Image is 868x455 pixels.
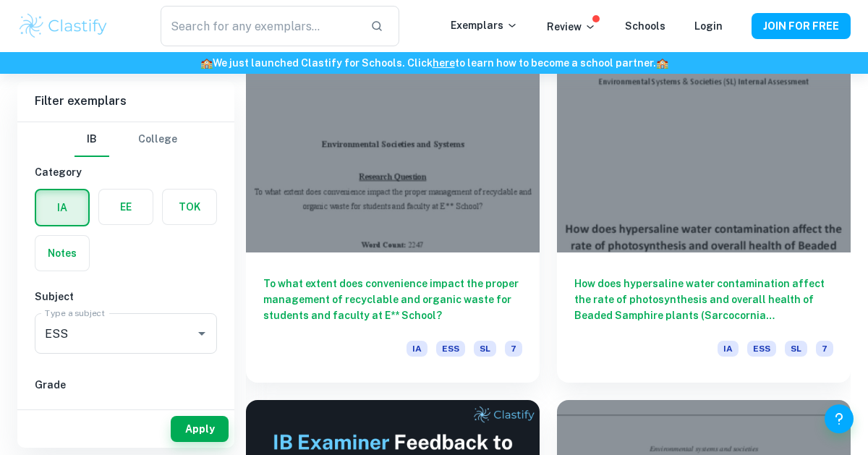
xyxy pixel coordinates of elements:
[45,307,105,319] label: Type a subject
[436,341,465,357] span: ESS
[75,122,109,157] button: IB
[35,164,217,180] h6: Category
[17,12,109,41] img: Clastify logo
[474,341,496,357] span: SL
[752,13,851,39] button: JOIN FOR FREE
[3,55,865,71] h6: We just launched Clastify for Schools. Click to learn how to become a school partner.
[138,122,177,157] button: College
[785,341,807,357] span: SL
[557,32,851,383] a: How does hypersaline water contamination affect the rate of photosynthesis and overall health of ...
[171,416,229,442] button: Apply
[625,20,665,32] a: Schools
[505,341,522,357] span: 7
[75,122,177,157] div: Filter type choice
[574,276,833,323] h6: How does hypersaline water contamination affect the rate of photosynthesis and overall health of ...
[161,6,359,46] input: Search for any exemplars...
[246,32,540,383] a: To what extent does convenience impact the proper management of recyclable and organic waste for ...
[36,190,88,225] button: IA
[17,81,234,122] h6: Filter exemplars
[99,190,153,224] button: EE
[163,190,216,224] button: TOK
[433,57,455,69] a: here
[451,17,518,33] p: Exemplars
[35,377,217,393] h6: Grade
[547,19,596,35] p: Review
[407,341,427,357] span: IA
[35,289,217,305] h6: Subject
[718,341,739,357] span: IA
[656,57,668,69] span: 🏫
[35,236,89,271] button: Notes
[192,323,212,344] button: Open
[694,20,723,32] a: Login
[263,276,522,323] h6: To what extent does convenience impact the proper management of recyclable and organic waste for ...
[825,404,854,433] button: Help and Feedback
[816,341,833,357] span: 7
[747,341,776,357] span: ESS
[200,57,213,69] span: 🏫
